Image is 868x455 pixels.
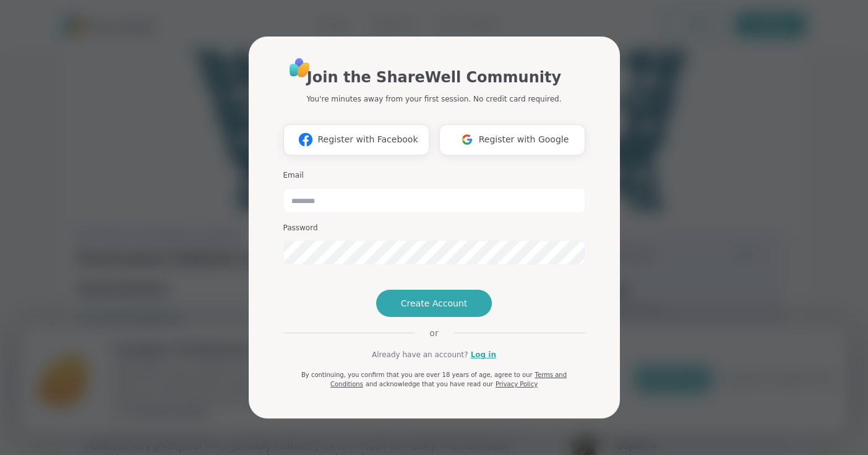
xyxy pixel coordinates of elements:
[307,93,562,105] p: You're minutes away from your first session. No credit card required.
[301,371,533,378] span: By continuing, you confirm that you are over 18 years of age, agree to our
[283,170,585,181] h3: Email
[366,381,493,388] span: and acknowledge that you have read our
[283,124,429,155] button: Register with Facebook
[372,349,468,360] span: Already have an account?
[479,133,569,146] span: Register with Google
[439,124,585,155] button: Register with Google
[286,54,314,82] img: ShareWell Logo
[415,327,453,339] span: or
[401,297,468,310] span: Create Account
[471,349,496,360] a: Log in
[376,290,492,317] button: Create Account
[294,128,317,151] img: ShareWell Logomark
[496,381,538,388] a: Privacy Policy
[455,128,479,151] img: ShareWell Logomark
[283,223,585,233] h3: Password
[317,133,418,146] span: Register with Facebook
[307,66,561,89] h1: Join the ShareWell Community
